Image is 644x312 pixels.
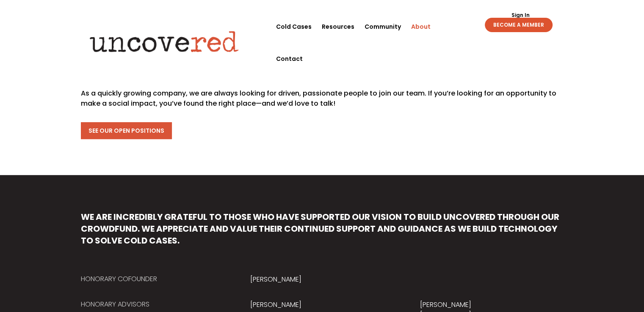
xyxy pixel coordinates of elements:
[250,274,393,285] p: [PERSON_NAME]
[276,43,303,75] a: Contact
[81,88,564,109] p: As a quickly growing company, we are always looking for driven, passionate people to join our tea...
[256,99,262,108] span: —
[81,274,224,288] h5: Honorary Cofounder
[81,122,172,139] a: See Our Open Positions
[276,11,312,43] a: Cold Cases
[485,18,553,32] a: BECOME A MEMBER
[81,211,564,251] h5: We are incredibly grateful to those who have supported our vision to build Uncovered through our ...
[506,13,534,18] a: Sign In
[83,25,246,58] img: Uncovered logo
[365,11,401,43] a: Community
[411,11,431,43] a: About
[322,11,354,43] a: Resources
